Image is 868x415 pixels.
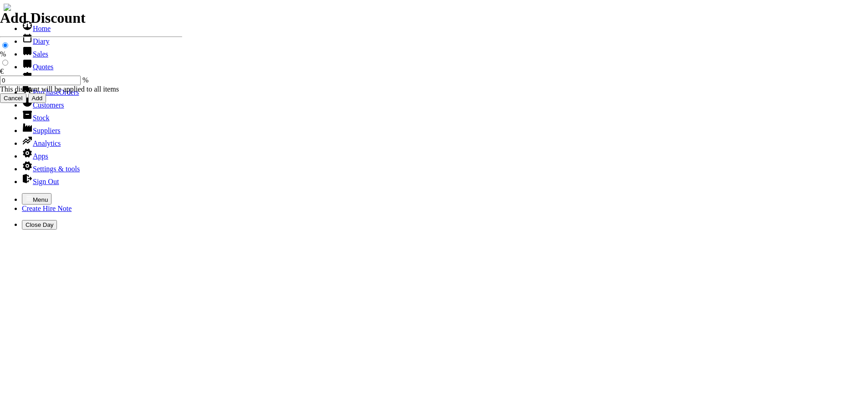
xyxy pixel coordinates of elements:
a: Stock [22,114,49,122]
input: Add [28,93,46,103]
input: € [2,60,8,66]
li: Sales [22,46,864,58]
button: Close Day [22,220,57,230]
a: Apps [22,152,48,160]
input: % [2,42,8,48]
a: Sign Out [22,178,59,185]
a: Create Hire Note [22,205,72,212]
button: Menu [22,193,51,205]
li: Suppliers [22,122,864,135]
a: Customers [22,101,64,109]
a: Settings & tools [22,165,80,173]
a: Suppliers [22,127,60,134]
li: Hire Notes [22,71,864,84]
span: % [82,76,88,84]
li: Stock [22,109,864,122]
a: Analytics [22,139,61,147]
